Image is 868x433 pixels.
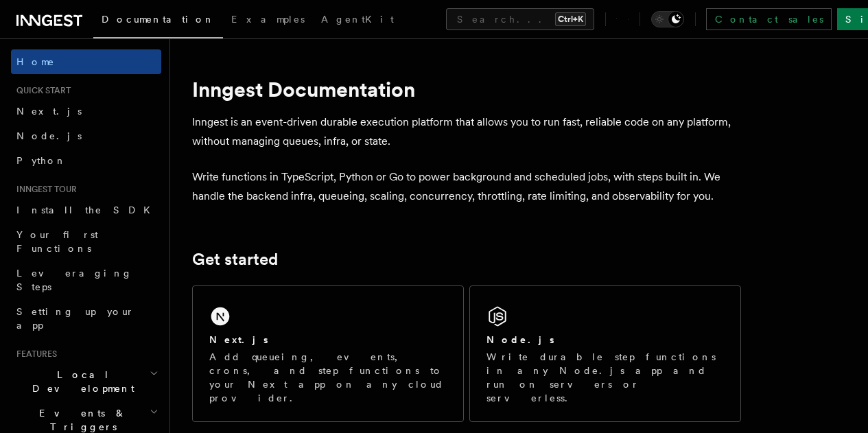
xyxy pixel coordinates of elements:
span: Local Development [11,368,150,395]
span: Home [16,55,55,69]
span: Quick start [11,85,71,96]
a: Node.jsWrite durable step functions in any Node.js app and run on servers or serverless. [469,285,741,422]
span: Setting up your app [16,306,134,331]
p: Add queueing, events, crons, and step functions to your Next app on any cloud provider. [209,350,447,405]
h2: Next.js [209,333,268,347]
span: Leveraging Steps [16,268,132,292]
a: Setting up your app [11,299,161,338]
span: Your first Functions [16,229,98,254]
span: Features [11,349,57,360]
a: Leveraging Steps [11,261,161,299]
p: Write durable step functions in any Node.js app and run on servers or serverless. [486,350,724,405]
a: Python [11,148,161,173]
a: Next.js [11,99,161,124]
button: Toggle dark mode [651,11,684,27]
span: Inngest tour [11,184,77,195]
a: Your first Functions [11,222,161,261]
h1: Inngest Documentation [192,77,741,102]
p: Inngest is an event-driven durable execution platform that allows you to run fast, reliable code ... [192,113,741,151]
span: Examples [231,14,305,25]
a: Node.js [11,124,161,148]
a: Examples [223,4,313,37]
p: Write functions in TypeScript, Python or Go to power background and scheduled jobs, with steps bu... [192,167,741,206]
kbd: Ctrl+K [555,12,586,26]
h2: Node.js [486,333,554,347]
button: Search...Ctrl+K [446,8,594,30]
a: Contact sales [706,8,832,30]
a: AgentKit [313,4,402,37]
a: Documentation [93,4,223,38]
a: Home [11,49,161,74]
a: Next.jsAdd queueing, events, crons, and step functions to your Next app on any cloud provider. [192,285,464,422]
span: AgentKit [321,14,394,25]
a: Install the SDK [11,198,161,222]
span: Documentation [102,14,215,25]
span: Install the SDK [16,204,159,215]
span: Python [16,155,67,166]
button: Local Development [11,362,161,401]
span: Node.js [16,130,82,141]
span: Next.js [16,106,82,117]
a: Get started [192,250,278,269]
